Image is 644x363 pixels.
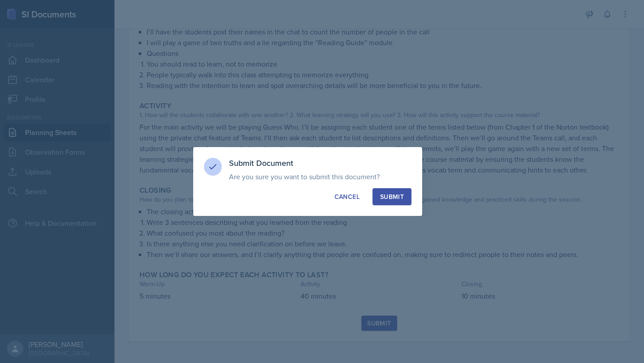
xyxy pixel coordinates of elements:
[380,192,404,201] div: Submit
[229,172,411,181] p: Are you sure you want to submit this document?
[229,158,411,169] h3: Submit Document
[327,188,367,205] button: Cancel
[335,192,360,201] div: Cancel
[373,188,411,205] button: Submit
